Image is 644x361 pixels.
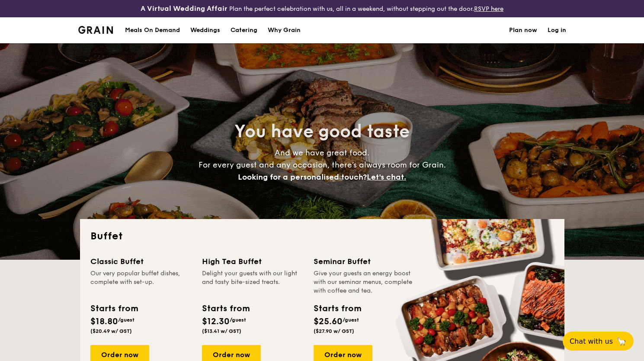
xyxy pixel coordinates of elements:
[90,328,132,334] span: ($20.49 w/ GST)
[367,172,406,182] span: Let's chat.
[563,332,634,351] button: Chat with us🦙
[263,17,306,43] a: Why Grain
[90,255,192,268] div: Classic Buffet
[141,3,227,14] h4: A Virtual Wedding Affair
[202,302,249,315] div: Starts from
[125,17,180,43] div: Meals On Demand
[78,26,113,34] img: Grain
[202,269,303,295] div: Delight your guests with our light and tasty bite-sized treats.
[231,17,257,43] h1: Catering
[268,17,301,43] div: Why Grain
[314,302,361,315] div: Starts from
[185,17,225,43] a: Weddings
[90,302,138,315] div: Starts from
[314,255,415,268] div: Seminar Buffet
[616,336,627,346] span: 🦙
[90,269,192,295] div: Our very popular buffet dishes, complete with set-up.
[225,17,263,43] a: Catering
[190,17,220,43] div: Weddings
[238,172,367,182] span: Looking for a personalised touch?
[90,229,554,243] h2: Buffet
[118,317,135,323] span: /guest
[343,317,359,323] span: /guest
[78,26,113,34] a: Logotype
[90,316,118,327] span: $18.80
[314,269,415,295] div: Give your guests an energy boost with our seminar menus, complete with coffee and tea.
[509,17,537,43] a: Plan now
[474,5,503,13] a: RSVP here
[120,17,185,43] a: Meals On Demand
[234,121,410,142] span: You have good taste
[548,17,566,43] a: Log in
[230,317,246,323] span: /guest
[202,328,241,334] span: ($13.41 w/ GST)
[107,3,537,14] div: Plan the perfect celebration with us, all in a weekend, without stepping out the door.
[202,316,230,327] span: $12.30
[202,255,303,268] div: High Tea Buffet
[570,337,613,345] span: Chat with us
[314,316,343,327] span: $25.60
[314,328,354,334] span: ($27.90 w/ GST)
[199,148,446,182] span: And we have great food. For every guest and any occasion, there’s always room for Grain.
